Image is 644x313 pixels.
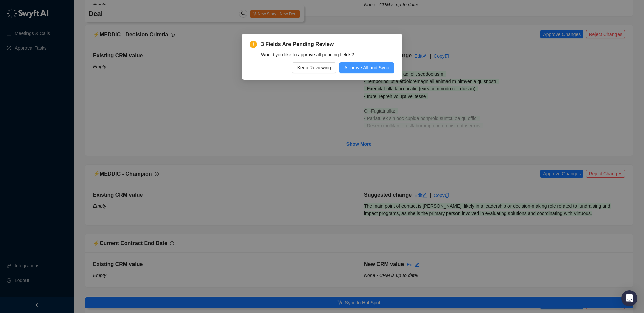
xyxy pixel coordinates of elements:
div: Open Intercom Messenger [621,290,637,306]
span: Approve All and Sync [344,64,389,71]
span: Keep Reviewing [297,64,331,71]
button: Approve All and Sync [339,62,394,73]
div: Would you like to approve all pending fields? [261,51,394,58]
span: exclamation-circle [250,41,257,48]
button: Keep Reviewing [292,62,336,73]
span: 3 Fields Are Pending Review [261,40,394,48]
